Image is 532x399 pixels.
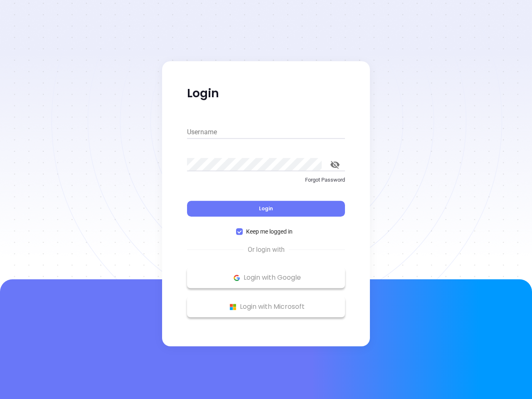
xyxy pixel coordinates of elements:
span: Keep me logged in [243,227,296,236]
button: toggle password visibility [325,155,345,175]
a: Forgot Password [187,176,345,191]
p: Login with Google [191,271,341,284]
p: Login [187,86,345,101]
button: Login [187,201,345,217]
p: Forgot Password [187,176,345,184]
p: Login with Microsoft [191,300,341,313]
img: Microsoft Logo [228,302,238,312]
button: Microsoft Logo Login with Microsoft [187,296,345,317]
button: Google Logo Login with Google [187,267,345,288]
span: Login [259,205,273,212]
img: Google Logo [232,273,242,283]
span: Or login with [244,245,289,255]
